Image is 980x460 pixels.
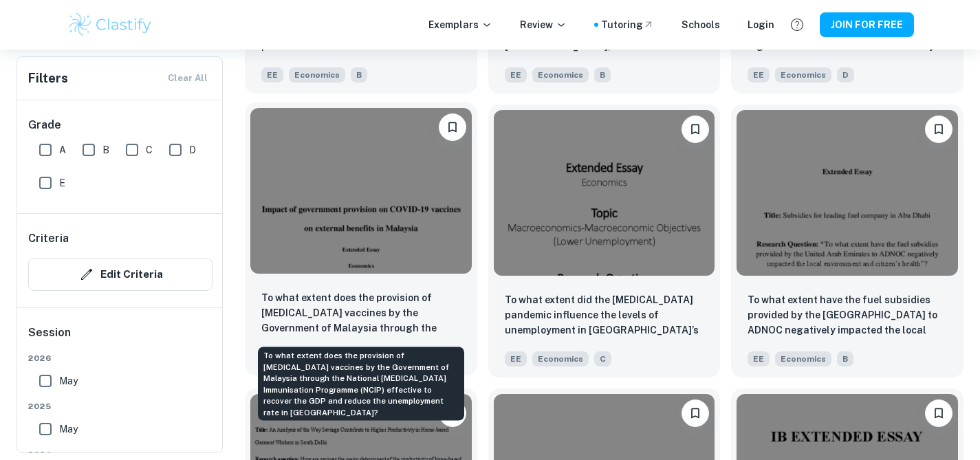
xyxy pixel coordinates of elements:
[189,142,196,157] span: D
[594,351,611,366] span: C
[258,347,464,421] div: To what extent does the provision of [MEDICAL_DATA] vaccines by the Government of Malaysia throug...
[250,108,472,274] img: Economics EE example thumbnail: To what extent does the provision of COV
[439,113,466,141] button: Please log in to bookmark exemplars
[261,67,283,83] span: EE
[594,67,611,83] span: B
[505,292,704,339] p: To what extent did the COVID-19 pandemic influence the levels of unemployment in Kenya’s economy ...
[682,116,709,143] button: Please log in to bookmark exemplars
[28,258,213,291] button: Edit Criteria
[245,105,477,377] a: Please log in to bookmark exemplarsTo what extent does the provision of COVID-19 vaccines by the ...
[748,67,770,83] span: EE
[28,69,68,88] h6: Filters
[837,67,854,83] span: D
[682,17,720,32] a: Schools
[28,117,213,133] h6: Grade
[925,116,952,143] button: Please log in to bookmark exemplars
[59,421,78,437] span: May
[261,290,461,337] p: To what extent does the provision of COVID-19 vaccines by the Government of Malaysia through the ...
[289,67,345,83] span: Economics
[67,11,154,39] img: Clastify logo
[820,12,914,37] button: JOIN FOR FREE
[494,110,715,276] img: Economics EE example thumbnail: To what extent did the COVID-19 pandemic
[775,67,831,83] span: Economics
[428,17,492,32] p: Exemplars
[837,351,853,366] span: B
[737,110,958,276] img: Economics EE example thumbnail: To what extent have the fuel subsidies p
[351,67,367,83] span: B
[28,325,213,352] h6: Session
[785,13,809,36] button: Help and Feedback
[520,17,567,32] p: Review
[28,230,69,247] h6: Criteria
[925,399,952,427] button: Please log in to bookmark exemplars
[488,105,721,377] a: Please log in to bookmark exemplarsTo what extent did the COVID-19 pandemic influence the levels ...
[59,373,78,388] span: May
[731,105,963,377] a: Please log in to bookmark exemplarsTo what extent have the fuel subsidies provided by the United ...
[748,351,770,366] span: EE
[102,142,109,157] span: B
[28,400,213,413] span: 2025
[775,351,831,366] span: Economics
[748,17,774,32] a: Login
[748,292,947,339] p: To what extent have the fuel subsidies provided by the United Arab Emirates to ADNOC negatively i...
[532,67,589,83] span: Economics
[682,399,709,427] button: Please log in to bookmark exemplars
[59,142,66,157] span: A
[601,17,654,32] a: Tutoring
[505,351,527,366] span: EE
[146,142,153,157] span: C
[505,67,527,83] span: EE
[28,352,213,364] span: 2026
[59,175,65,190] span: E
[532,351,589,366] span: Economics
